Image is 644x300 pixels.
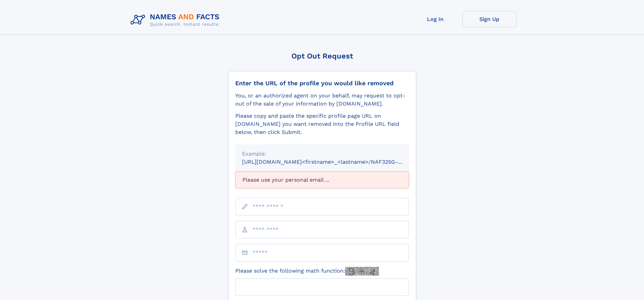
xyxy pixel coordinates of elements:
div: You, or an authorized agent on your behalf, may request to opt-out of the sale of your informatio... [235,92,409,108]
small: [URL][DOMAIN_NAME]<firstname>_<lastname>/NAF325G-xxxxxxxx [242,159,422,165]
label: Please solve the following math function: [235,267,379,276]
div: Enter the URL of the profile you would like removed [235,79,409,87]
div: Please copy and paste the specific profile page URL on [DOMAIN_NAME] you want removed into the Pr... [235,112,409,136]
div: Please use your personal email ... [235,171,409,188]
a: Log In [408,11,462,27]
div: Opt Out Request [228,52,416,60]
a: Sign Up [462,11,517,27]
div: Example: [242,150,402,158]
img: Logo Names and Facts [128,11,225,29]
